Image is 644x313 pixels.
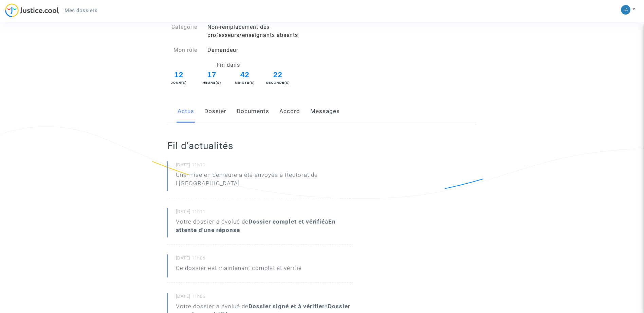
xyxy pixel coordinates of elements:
[200,69,224,81] span: 17
[176,255,353,264] small: [DATE] 11h06
[176,162,353,171] small: [DATE] 11h11
[176,218,336,233] b: En attente d'une réponse
[204,100,226,123] a: Dossier
[249,303,325,310] b: Dossier signé et à vérifier
[176,264,302,276] p: Ce dossier est maintenant complet et vérifié
[176,217,353,234] div: Votre dossier a évolué de à
[279,100,300,123] a: Accord
[200,80,224,85] div: Heure(s)
[178,100,194,123] a: Actus
[5,3,59,17] img: jc-logo.svg
[65,7,97,14] span: Mes dossiers
[233,69,257,81] span: 42
[162,46,202,54] div: Mon rôle
[202,46,322,54] div: Demandeur
[266,80,290,85] div: Seconde(s)
[176,171,353,191] p: Une mise en demeure a été envoyée à Rectorat de l'[GEOGRAPHIC_DATA]
[167,80,191,85] div: Jour(s)
[162,23,202,39] div: Catégorie
[202,23,322,39] div: Non-remplacement des professeurs/enseignants absents
[167,69,191,81] span: 12
[59,5,103,16] a: Mes dossiers
[176,293,353,302] small: [DATE] 11h06
[266,69,290,81] span: 22
[249,218,325,225] b: Dossier complet et vérifié
[176,209,353,217] small: [DATE] 11h11
[621,5,630,15] img: 575e42445f2871c4c758057253dc07d5
[167,140,353,152] h2: Fil d’actualités
[310,100,340,123] a: Messages
[162,61,294,69] div: Fin dans
[233,80,257,85] div: Minute(s)
[237,100,269,123] a: Documents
